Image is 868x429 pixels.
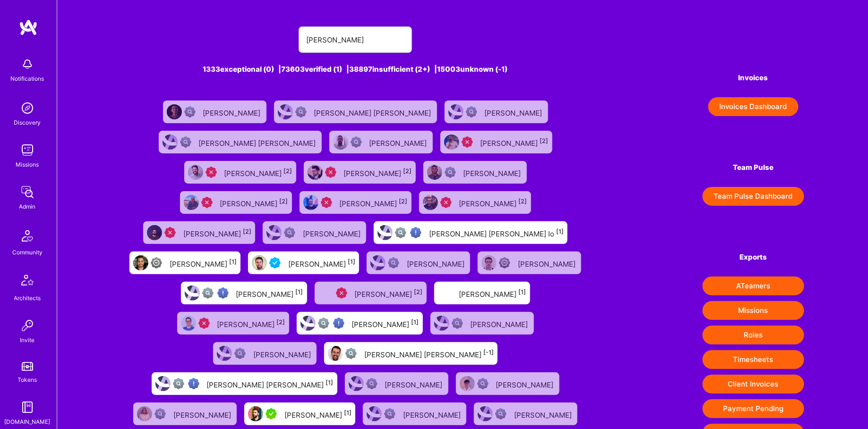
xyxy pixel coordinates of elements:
[385,378,445,390] div: [PERSON_NAME]
[148,369,341,399] a: User AvatarNot fully vettedHigh Potential User[PERSON_NAME] [PERSON_NAME][1]
[311,278,430,308] a: User AvatarUnqualified[PERSON_NAME][2]
[303,195,318,210] img: User Avatar
[440,197,452,208] img: Unqualified
[248,406,263,421] img: User Avatar
[364,347,494,360] div: [PERSON_NAME] [PERSON_NAME]
[20,335,35,345] div: Invite
[344,409,352,416] sup: [1]
[151,257,162,269] img: Limited Access
[363,248,474,278] a: User AvatarNot Scrubbed[PERSON_NAME]
[217,346,232,361] img: User Avatar
[410,227,421,238] img: High Potential User
[703,74,804,82] h4: Invoices
[14,118,41,127] div: Discovery
[703,375,804,394] button: Client Invoices
[5,417,51,427] div: [DOMAIN_NAME]
[349,376,364,391] img: User Avatar
[348,258,355,265] sup: [1]
[300,157,420,187] a: User AvatarUnqualified[PERSON_NAME][2]
[11,74,44,84] div: Notifications
[333,318,344,329] img: High Potential User
[318,318,329,329] img: Not fully vetted
[184,106,196,118] img: Not Scrubbed
[519,198,527,205] sup: [2]
[22,362,33,371] img: tokens
[173,408,233,420] div: [PERSON_NAME]
[173,308,293,338] a: User AvatarUnqualified[PERSON_NAME][2]
[471,317,530,329] div: [PERSON_NAME]
[19,202,36,211] div: Admin
[198,318,210,329] img: Unqualified
[703,326,804,345] button: Roles
[395,227,406,238] img: Not fully vetted
[308,165,323,180] img: User Avatar
[340,196,408,209] div: [PERSON_NAME]
[296,187,415,218] a: User AvatarUnqualified[PERSON_NAME][2]
[470,399,581,429] a: User AvatarNot Scrubbed[PERSON_NAME]
[423,195,438,210] img: User Avatar
[266,225,282,240] img: User Avatar
[452,369,563,399] a: User AvatarNot Scrubbed[PERSON_NAME]
[188,165,203,180] img: User Avatar
[220,196,288,209] div: [PERSON_NAME]
[355,287,423,299] div: [PERSON_NAME]
[378,225,393,240] img: User Avatar
[295,106,307,118] img: Not Scrubbed
[16,225,39,247] img: Community
[460,376,475,391] img: User Avatar
[415,187,535,218] a: User AvatarUnqualified[PERSON_NAME][2]
[14,293,41,303] div: Architects
[177,278,311,308] a: User AvatarNot fully vettedHigh Potential User[PERSON_NAME][1]
[384,408,395,420] img: Not Scrubbed
[12,247,43,257] div: Community
[703,301,804,320] button: Missions
[155,376,171,391] img: User Avatar
[224,166,292,178] div: [PERSON_NAME]
[399,198,408,205] sup: [2]
[133,255,148,270] img: User Avatar
[241,399,359,429] a: User AvatarA.Teamer in Residence[PERSON_NAME][1]
[121,64,589,74] div: 1333 exceptional (0) | 73603 verified (1) | 38897 insufficient (2+) | 15003 unknown (-1)
[296,288,303,295] sup: [1]
[16,160,39,169] div: Missions
[19,19,38,36] img: logo
[328,346,343,361] img: User Avatar
[540,137,549,144] sup: [2]
[203,106,263,118] div: [PERSON_NAME]
[16,270,39,293] img: Architects
[477,378,489,389] img: Not Scrubbed
[518,257,577,269] div: [PERSON_NAME]
[333,135,348,150] img: User Avatar
[314,106,433,118] div: [PERSON_NAME] [PERSON_NAME]
[266,408,277,420] img: A.Teamer in Residence
[270,97,441,127] a: User AvatarNot Scrubbed[PERSON_NAME] [PERSON_NAME]
[403,408,463,420] div: [PERSON_NAME]
[703,187,804,206] button: Team Pulse Dashboard
[284,227,295,238] img: Not Scrubbed
[464,166,523,178] div: [PERSON_NAME]
[427,308,538,338] a: User AvatarNot Scrubbed[PERSON_NAME]
[359,399,470,429] a: User AvatarNot Scrubbed[PERSON_NAME]
[351,136,362,148] img: Not Scrubbed
[209,338,320,369] a: User AvatarNot Scrubbed[PERSON_NAME]
[336,287,347,299] img: Unqualified
[703,97,804,116] a: Invoices Dashboard
[199,136,318,148] div: [PERSON_NAME] [PERSON_NAME]
[126,248,244,278] a: User AvatarLimited Access[PERSON_NAME][1]
[202,287,214,299] img: Not fully vetted
[345,348,357,359] img: Not fully vetted
[18,141,37,160] img: teamwork
[18,375,37,385] div: Tokens
[326,379,334,386] sup: [1]
[284,168,292,175] sup: [2]
[201,197,213,208] img: Unqualified
[244,248,363,278] a: User AvatarVetted A.Teamer[PERSON_NAME][1]
[496,378,556,390] div: [PERSON_NAME]
[180,157,300,187] a: User AvatarUnqualified[PERSON_NAME][2]
[466,106,477,118] img: Not Scrubbed
[370,136,429,148] div: [PERSON_NAME]
[217,317,285,329] div: [PERSON_NAME]
[155,408,166,420] img: Not Scrubbed
[147,225,162,240] img: User Avatar
[180,136,191,148] img: Not Scrubbed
